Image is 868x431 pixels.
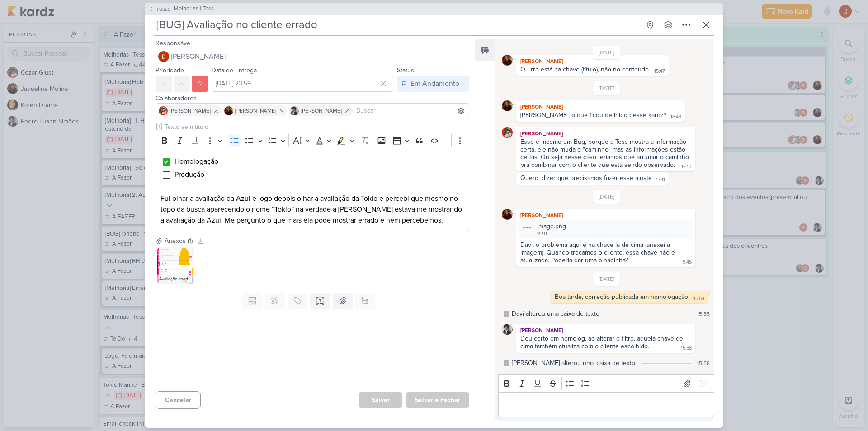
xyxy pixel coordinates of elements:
div: Editor editing area: main [498,392,714,417]
div: Este log é visível à todos no kard [504,360,509,366]
div: Colaboradores [156,94,469,103]
div: 9 KB [537,230,566,237]
img: Pedro Luahn Simões [290,106,299,115]
div: 16:43 [670,114,681,121]
img: Davi Elias Teixeira [158,51,169,62]
img: Pedro Luahn Simões [502,324,513,335]
div: [PERSON_NAME] [518,211,693,220]
input: Buscar [354,105,467,116]
button: [PERSON_NAME] [156,48,469,65]
div: Davi, o problema aqui é na chave la de cima (anexei a imagem). Quando trocamos o cliente, essa ch... [520,241,677,264]
div: 15:54 [693,295,704,303]
span: Homologação [175,157,218,166]
div: image.png [537,222,566,231]
div: 17:11 [656,176,665,184]
div: 15:55 [697,310,710,318]
img: Jaqueline Molina [502,209,513,220]
div: 15:58 [697,359,710,367]
span: [PERSON_NAME] [171,51,226,62]
label: Data de Entrega [212,66,257,74]
div: Quero, dizer que precisamos fazer esse ajuste [520,174,652,182]
p: Fui olhar a avaliação da Azul e logo depois olhar a avaliação da Tokio e percebi que mesmo no top... [160,193,464,226]
div: 15:47 [654,68,665,75]
span: [PERSON_NAME] [235,107,276,115]
div: Este log é visível à todos no kard [504,311,509,317]
img: Jaqueline Molina [502,55,513,66]
img: YERZdhE7q6Tj6unjqnQeNFxlC83XloF0sBMfsAWq.png [157,247,193,284]
img: Jaqueline Molina [502,100,513,111]
label: Prioridade [156,66,184,74]
div: [PERSON_NAME] [518,57,667,66]
div: [PERSON_NAME] [518,326,693,335]
div: Avaliação errada.png [157,275,193,284]
div: Anexos (1) [165,236,193,246]
span: [PERSON_NAME] [301,107,342,115]
div: Editor editing area: main [156,149,469,232]
div: O Erro está na chave (título), não no conteúdo. [520,66,650,73]
div: Pedro Luahn alterou uma caixa de texto [512,358,635,368]
button: Cancelar [156,391,201,409]
div: Editor toolbar [498,374,714,392]
input: Kard Sem Título [154,17,640,33]
div: 17:10 [681,163,692,171]
input: Texto sem título [163,122,469,132]
label: Responsável [156,39,192,47]
div: [PERSON_NAME], o que ficou definido desse kardz? [520,111,666,119]
div: Esse é mesmo um Bug, porque a Tess mostra a informação certa, ele não muda o "caminho" mas as inf... [520,138,691,169]
div: image.png [518,220,693,239]
img: 5hoIo4KUKiKDR1jS18ji8ClYwocSADr7dPcnxMEI.png [522,223,534,236]
div: Editor toolbar [156,132,469,149]
div: 9:45 [683,259,692,266]
button: Em Andamento [397,76,469,92]
span: [PERSON_NAME] [170,107,211,115]
div: [PERSON_NAME] [518,129,693,138]
div: Boa tarde, correção publicada em homologação. [555,293,689,301]
span: Produção [175,170,204,179]
div: Em Andamento [410,78,459,89]
div: Deu certo em homolog, ao alterar o filtro, aquela chave de cima também atualiza com o cliente esc... [520,335,685,350]
div: 15:58 [681,345,692,352]
label: Status [397,66,414,74]
img: Jaqueline Molina [224,106,233,115]
img: Cezar Giusti [502,127,513,138]
div: Davi alterou uma caixa de texto [512,309,599,318]
div: [PERSON_NAME] [518,102,683,111]
img: Cezar Giusti [159,106,168,115]
input: Select a date [212,76,393,92]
